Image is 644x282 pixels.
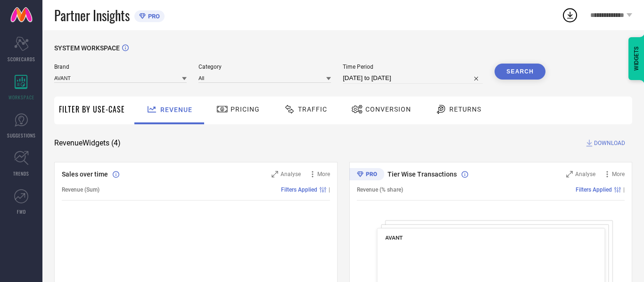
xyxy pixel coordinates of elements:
[59,104,125,115] span: Filter By Use-Case
[7,132,36,139] span: SUGGESTIONS
[17,208,26,215] span: FWD
[495,64,545,80] button: Search
[54,6,130,25] span: Partner Insights
[160,106,192,113] span: Revenue
[146,13,160,20] span: PRO
[329,186,330,193] span: |
[54,44,120,52] span: SYSTEM WORKSPACE
[317,171,330,177] span: More
[449,105,481,113] span: Returns
[198,64,331,70] span: Category
[385,234,403,241] span: AVANT
[575,171,595,177] span: Analyse
[561,7,578,24] div: Open download list
[62,186,99,193] span: Revenue (Sum)
[343,73,483,84] input: Select time period
[62,170,108,178] span: Sales over time
[357,186,403,193] span: Revenue (% share)
[343,64,483,70] span: Time Period
[8,94,34,101] span: WORKSPACE
[566,171,573,177] svg: Zoom
[272,171,278,177] svg: Zoom
[13,170,29,177] span: TRENDS
[298,105,327,113] span: Traffic
[349,168,384,182] div: Premium
[612,171,625,177] span: More
[54,64,187,70] span: Brand
[576,186,612,193] span: Filters Applied
[594,138,625,148] span: DOWNLOAD
[231,105,260,113] span: Pricing
[365,105,411,113] span: Conversion
[8,56,35,63] span: SCORECARDS
[623,186,625,193] span: |
[388,170,457,178] span: Tier Wise Transactions
[281,171,301,177] span: Analyse
[281,186,317,193] span: Filters Applied
[54,138,121,148] span: Revenue Widgets ( 4 )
